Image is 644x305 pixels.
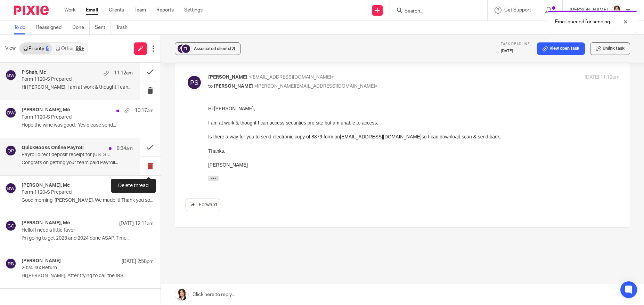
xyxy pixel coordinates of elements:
[22,70,46,75] h4: P Shah, Me
[555,18,611,25] p: Email queued for sending.
[22,77,111,82] p: Form 1120-S Prepared
[36,21,67,34] a: Reassigned
[22,258,61,264] h4: [PERSON_NAME]
[208,75,247,80] span: [PERSON_NAME]
[117,145,133,152] p: 9:34am
[22,122,154,128] p: Hope the wine was good. Yes please send...
[501,42,530,46] span: Task deadline
[72,21,90,34] a: Done
[5,70,16,81] img: svg%3E
[254,84,378,89] span: <[PERSON_NAME][EMAIL_ADDRESS][DOMAIN_NAME]>
[181,43,191,54] img: svg%3E
[5,183,16,194] img: svg%3E
[175,42,241,55] button: Associated clients(2)
[186,199,220,211] a: Forward
[135,107,154,114] p: 10:17am
[138,183,154,190] p: 8:49am
[501,48,530,54] p: [DATE]
[22,227,127,233] p: Hello! I need a little favor
[230,47,235,51] span: (2)
[95,21,111,34] a: Sent
[184,7,203,14] a: Settings
[5,107,16,118] img: svg%3E
[116,21,133,34] a: Trash
[5,220,16,231] img: svg%3E
[132,29,213,34] a: [EMAIL_ADDRESS][DOMAIN_NAME]
[14,6,49,15] img: Pixie
[5,145,16,156] img: svg%3E
[156,7,174,14] a: Reports
[590,42,630,55] button: Unlink task
[208,84,213,89] span: to
[5,45,16,52] span: View
[22,145,84,151] h4: QuickBooks Online Payroll
[134,7,146,14] a: Team
[214,84,253,89] span: [PERSON_NAME]
[22,160,133,166] p: Congrats on getting your team paid Payroll...
[114,70,133,77] p: 11:12am
[22,152,111,158] p: Payroll direct deposit receipt for [US_STATE] Orchid Connection LLC
[248,75,334,80] span: <[EMAIL_ADDRESS][DOMAIN_NAME]>
[177,43,187,54] img: svg%3E
[76,46,84,51] div: 99+
[22,265,127,271] p: 2024 Tax Return
[5,258,16,269] img: svg%3E
[22,183,70,188] h4: [PERSON_NAME], Me
[611,5,622,16] img: BW%20Website%203%20-%20square.jpg
[22,220,70,226] h4: [PERSON_NAME], Me
[14,21,31,34] a: To do
[186,74,203,91] img: svg%3E
[22,190,127,195] p: Form 1120-S Prepared
[22,273,154,279] p: Hi [PERSON_NAME], After trying to call the IRS...
[537,42,585,55] a: View open task
[64,7,75,14] a: Work
[22,235,154,241] p: I'm going to get 2023 and 2024 done ASAP. Time...
[22,114,127,120] p: Form 1120-S Prepared
[22,85,133,90] p: Hi [PERSON_NAME], I am at work & thought I can...
[109,7,124,14] a: Clients
[20,43,52,54] a: Priority6
[194,47,235,51] span: Associated clients
[585,74,619,81] p: [DATE] 11:12am
[22,107,70,113] h4: [PERSON_NAME], Me
[22,198,154,203] p: Good morning, [PERSON_NAME], We made it! Thank you so...
[52,43,87,54] a: Other99+
[46,46,49,51] div: 6
[119,220,154,227] p: [DATE] 12:11am
[122,258,154,265] p: [DATE] 2:58pm
[86,7,98,14] a: Email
